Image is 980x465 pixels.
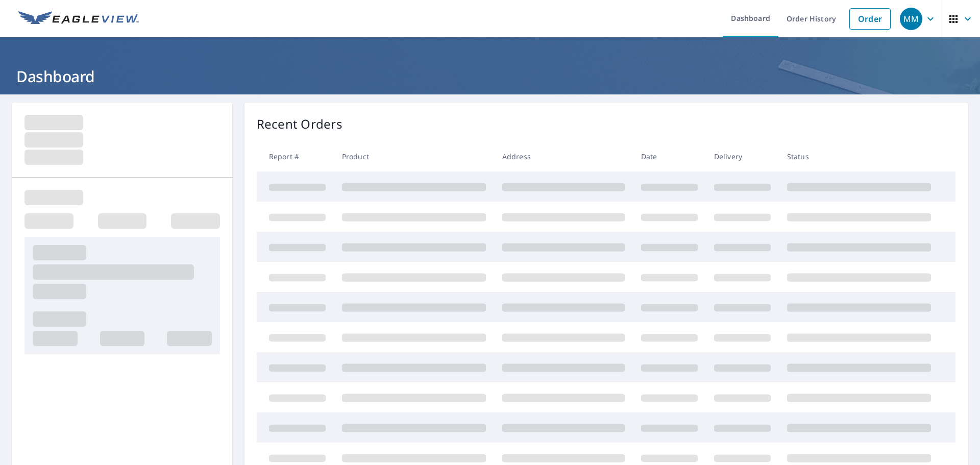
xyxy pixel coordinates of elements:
[494,141,633,172] th: Address
[257,115,342,133] p: Recent Orders
[18,11,139,27] img: EV Logo
[706,141,779,172] th: Delivery
[257,141,334,172] th: Report #
[779,141,939,172] th: Status
[900,8,922,30] div: MM
[849,8,891,30] a: Order
[633,141,706,172] th: Date
[12,66,968,87] h1: Dashboard
[334,141,494,172] th: Product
